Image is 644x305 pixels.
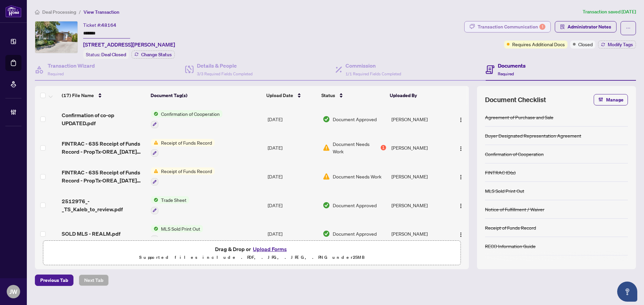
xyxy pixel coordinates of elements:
[83,41,175,49] span: [STREET_ADDRESS][PERSON_NAME]
[35,275,73,286] button: Previous Tab
[141,52,172,57] span: Change Status
[598,41,636,49] button: Modify Tags
[333,116,377,123] span: Document Approved
[131,51,175,59] button: Change Status
[617,282,637,302] button: Open asap
[333,230,377,237] span: Document Approved
[498,62,526,70] h4: Documents
[197,62,253,70] h4: Details & People
[345,62,401,70] h4: Commission
[251,245,289,253] button: Upload Forms
[151,167,158,175] img: Status Icon
[79,275,109,286] button: Next Tab
[608,42,633,47] span: Modify Tags
[458,203,464,209] img: Logo
[59,86,148,105] th: (17) File Name
[455,228,466,239] button: Logo
[197,71,253,76] span: 3/3 Required Fields Completed
[498,71,514,76] span: Required
[539,24,545,30] div: 1
[148,86,264,105] th: Document Tag(s)
[333,140,379,155] span: Document Needs Work
[323,116,330,123] img: Document Status
[265,191,320,220] td: [DATE]
[555,21,616,32] button: Administrator Notes
[62,168,146,184] span: FINTRAC - 635 Receipt of Funds Record - PropTx-OREA_[DATE] 18_40_01.pdf
[387,86,447,105] th: Uploaded By
[151,139,215,157] button: Status IconReceipt of Funds Record
[606,94,624,105] span: Manage
[389,191,449,220] td: [PERSON_NAME]
[323,230,330,237] img: Document Status
[485,206,544,213] div: Notice of Fulfillment / Waiver
[389,105,449,134] td: [PERSON_NAME]
[464,21,551,32] button: Transaction Communication1
[62,111,146,127] span: Confirmation of co-op UPDATED.pdf
[568,21,611,32] span: Administrator Notes
[43,241,461,265] span: Drag & Drop orUpload FormsSupported files include .PDF, .JPG, .JPEG, .PNG under25MB
[9,287,17,296] span: JW
[478,21,545,32] div: Transaction Communication
[62,230,120,238] span: SOLD MLS - REALM.pdf
[455,142,466,153] button: Logo
[389,134,449,162] td: [PERSON_NAME]
[151,110,158,118] img: Status Icon
[62,92,94,99] span: (17) File Name
[583,8,636,16] article: Transaction saved [DATE]
[333,202,377,209] span: Document Approved
[321,92,335,99] span: Status
[158,139,215,146] span: Receipt of Funds Record
[158,110,222,118] span: Confirmation of Cooperation
[323,202,330,209] img: Document Status
[62,197,146,213] span: 2512976_-_TS_Kaleb_to_review.pdf
[485,150,544,158] div: Confirmation of Cooperation
[485,224,536,231] div: Receipt of Funds Record
[265,220,320,248] td: [DATE]
[389,220,449,248] td: [PERSON_NAME]
[151,139,158,146] img: Status Icon
[455,171,466,182] button: Logo
[458,117,464,123] img: Logo
[79,8,81,16] li: /
[265,134,320,162] td: [DATE]
[458,232,464,237] img: Logo
[151,167,215,185] button: Status IconReceipt of Funds Record
[151,196,158,204] img: Status Icon
[83,50,129,59] div: Status:
[485,132,581,139] div: Buyer Designated Representation Agreement
[83,21,116,29] div: Ticket #:
[48,62,95,70] h4: Transaction Wizard
[594,94,628,105] button: Manage
[578,41,593,48] span: Closed
[458,174,464,180] img: Logo
[319,86,387,105] th: Status
[151,225,203,243] button: Status IconMLS Sold Print Out
[264,86,319,105] th: Upload Date
[485,169,516,176] div: FINTRAC ID(s)
[151,225,158,232] img: Status Icon
[151,110,222,128] button: Status IconConfirmation of Cooperation
[62,140,146,156] span: FINTRAC - 635 Receipt of Funds Record - PropTx-OREA_[DATE] 16_04_51.pdf
[158,167,215,175] span: Receipt of Funds Record
[266,92,293,99] span: Upload Date
[35,10,40,14] span: home
[389,162,449,191] td: [PERSON_NAME]
[381,145,386,150] div: 1
[626,26,631,30] span: ellipsis
[560,24,565,29] span: solution
[458,146,464,151] img: Logo
[158,225,203,232] span: MLS Sold Print Out
[455,200,466,211] button: Logo
[265,105,320,134] td: [DATE]
[323,144,330,151] img: Document Status
[345,71,401,76] span: 1/1 Required Fields Completed
[265,162,320,191] td: [DATE]
[158,196,189,204] span: Trade Sheet
[333,173,381,180] span: Document Needs Work
[323,173,330,180] img: Document Status
[485,187,524,195] div: MLS Sold Print Out
[485,95,546,104] span: Document Checklist
[48,71,64,76] span: Required
[47,253,457,261] p: Supported files include .PDF, .JPG, .JPEG, .PNG under 25 MB
[101,52,126,58] span: Deal Closed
